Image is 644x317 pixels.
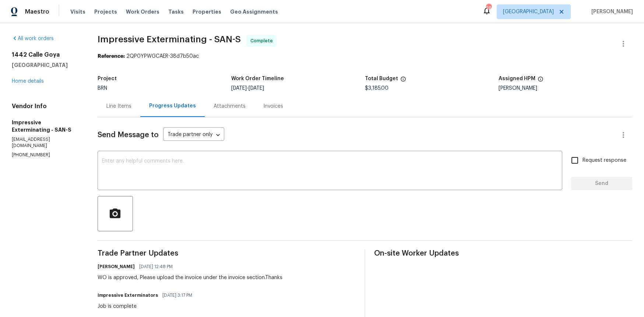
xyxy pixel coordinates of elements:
[98,303,197,310] div: Job is complete
[98,292,158,299] h6: Impressive Exterminators
[230,8,278,15] span: Geo Assignments
[231,86,264,91] span: -
[365,76,398,81] h5: Total Budget
[12,79,44,84] a: Home details
[168,9,184,14] span: Tasks
[98,250,356,257] span: Trade Partner Updates
[163,129,224,141] div: Trade partner only
[12,119,80,133] h5: Impressive Exterminating - SAN-S
[231,86,247,91] span: [DATE]
[231,76,284,81] h5: Work Order Timeline
[499,86,632,91] div: [PERSON_NAME]
[12,51,80,58] h2: 1442 Calle Goya
[98,54,125,59] b: Reference:
[12,152,80,158] p: [PHONE_NUMBER]
[98,131,159,139] span: Send Message to
[98,53,632,60] div: 2QP0YPWGCAER-38d7b50ac
[98,86,107,91] span: BRN
[12,136,80,149] p: [EMAIL_ADDRESS][DOMAIN_NAME]
[126,8,159,15] span: Work Orders
[588,8,633,15] span: [PERSON_NAME]
[365,86,388,91] span: $3,185.00
[149,102,196,110] div: Progress Updates
[503,8,554,15] span: [GEOGRAPHIC_DATA]
[139,263,173,270] span: [DATE] 12:48 PM
[193,8,221,15] span: Properties
[98,274,282,281] div: WO is approved, Please upload the invoice under the invoice section.Thanks
[98,35,241,44] span: Impressive Exterminating - SAN-S
[12,61,80,69] h5: [GEOGRAPHIC_DATA]
[374,250,632,257] span: On-site Worker Updates
[400,76,406,86] span: The total cost of line items that have been proposed by Opendoor. This sum includes line items th...
[70,8,85,15] span: Visits
[486,4,491,12] div: 29
[162,292,192,299] span: [DATE] 3:17 PM
[583,157,626,164] span: Request response
[98,76,117,81] h5: Project
[98,263,135,270] h6: [PERSON_NAME]
[499,76,535,81] h5: Assigned HPM
[538,76,543,86] span: The hpm assigned to this work order.
[25,8,49,15] span: Maestro
[12,103,80,110] h4: Vendor Info
[250,37,276,44] span: Complete
[263,103,283,110] div: Invoices
[12,36,54,41] a: All work orders
[249,86,264,91] span: [DATE]
[214,103,246,110] div: Attachments
[94,8,117,15] span: Projects
[106,103,131,110] div: Line Items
